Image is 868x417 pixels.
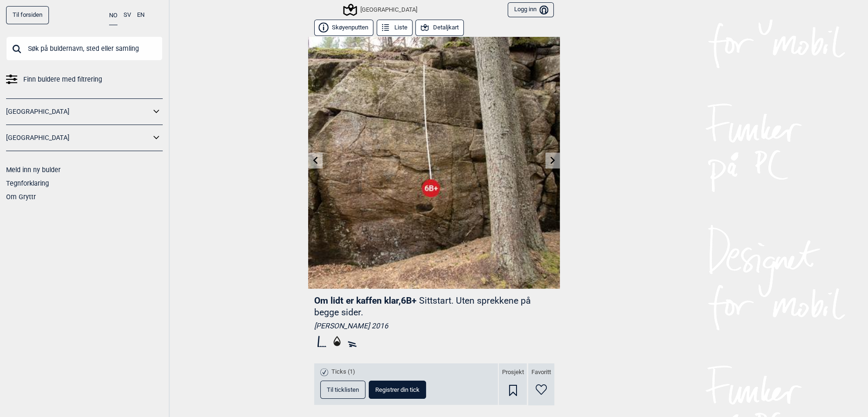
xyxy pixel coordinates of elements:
button: Liste [377,20,413,36]
div: Prosjekt [499,363,527,405]
button: NO [109,6,117,25]
span: Ticks (1) [331,368,355,376]
span: Om lidt er kaffen klar , 6B+ [314,295,417,306]
a: Finn buldere med filtrering [6,73,163,86]
img: Om lidt er kaffen klar 210426 [308,37,560,289]
a: Tegnforklaring [6,180,49,187]
span: Favoritt [531,368,551,376]
a: [GEOGRAPHIC_DATA] [6,105,151,118]
button: Skøyenputten [314,20,373,36]
button: EN [137,6,145,24]
button: Registrer din tick [369,381,426,399]
span: Finn buldere med filtrering [23,73,102,86]
span: Registrer din tick [375,387,420,393]
span: Til ticklisten [327,387,359,393]
a: Om Gryttr [6,193,36,201]
button: SV [124,6,131,24]
a: Meld inn ny bulder [6,166,61,174]
a: [GEOGRAPHIC_DATA] [6,131,151,145]
div: [PERSON_NAME] 2016 [314,321,554,331]
button: Logg inn [508,2,554,18]
p: Sittstart. Uten sprekkene på begge sider. [314,295,531,318]
button: Detaljkart [415,20,464,36]
input: Søk på buldernavn, sted eller samling [6,36,163,61]
a: Til forsiden [6,6,49,24]
div: [GEOGRAPHIC_DATA] [344,4,417,15]
button: Til ticklisten [320,381,365,399]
